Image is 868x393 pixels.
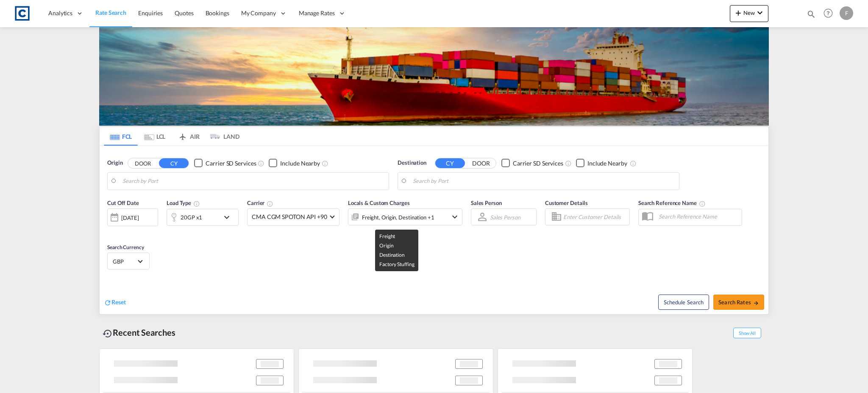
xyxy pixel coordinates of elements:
[13,4,32,23] img: 1fdb9190129311efbfaf67cbb4249bed.jpeg
[48,9,72,17] span: Analytics
[159,158,189,168] button: CY
[107,159,122,167] span: Origin
[112,255,145,267] md-select: Select Currency: £ GBPUnited Kingdom Pound
[699,200,706,207] md-icon: Your search will be saved by the below given name
[413,175,675,188] input: Search by Port
[821,6,840,21] div: Help
[471,199,502,206] span: Sales Person
[654,210,742,223] input: Search Reference Name
[348,208,462,225] div: Freight Origin Destination Factory Stuffingicon-chevron-down
[280,159,320,168] div: Include Nearby
[113,258,136,265] span: GBP
[181,211,202,223] div: 20GP x1
[435,158,465,168] button: CY
[733,9,765,16] span: New
[840,6,853,20] div: F
[107,225,114,237] md-datepicker: Select
[100,146,768,314] div: Origin DOOR CY Checkbox No InkUnchecked: Search for CY (Container Yard) services for all selected...
[194,159,256,168] md-checkbox: Checkbox No Ink
[128,158,158,168] button: DOOR
[269,159,320,168] md-checkbox: Checkbox No Ink
[167,199,200,206] span: Load Type
[138,127,172,146] md-tab-item: LCL
[322,160,328,167] md-icon: Unchecked: Ignores neighbouring ports when fetching rates.Checked : Includes neighbouring ports w...
[299,9,335,17] span: Manage Rates
[545,199,588,206] span: Customer Details
[99,323,179,342] div: Recent Searches
[638,199,706,206] span: Search Reference Name
[122,175,384,188] input: Search by Port
[755,8,765,18] md-icon: icon-chevron-down
[193,200,200,207] md-icon: icon-information-outline
[587,159,627,168] div: Include Nearby
[206,127,239,146] md-tab-item: LAND
[267,200,273,207] md-icon: The selected Trucker/Carrierwill be displayed in the rate results If the rates are from another f...
[733,8,743,18] md-icon: icon-plus 400-fg
[138,9,163,17] span: Enquiries
[807,9,816,22] div: icon-magnify
[513,159,563,168] div: Carrier SD Services
[565,160,572,167] md-icon: Unchecked: Search for CY (Container Yard) services for all selected carriers.Checked : Search for...
[658,295,709,310] button: Note: By default Schedule search will only considerorigin ports, destination ports and cut off da...
[466,158,496,168] button: DOOR
[107,199,139,206] span: Cut Off Date
[258,160,264,167] md-icon: Unchecked: Search for CY (Container Yard) services for all selected carriers.Checked : Search for...
[733,328,761,338] span: Show All
[104,127,239,146] md-pagination-wrapper: Use the left and right arrow keys to navigate between tabs
[175,9,193,17] span: Quotes
[178,132,188,138] md-icon: icon-airplane
[222,212,236,222] md-icon: icon-chevron-down
[206,9,229,17] span: Bookings
[172,127,206,146] md-tab-item: AIR
[753,300,759,306] md-icon: icon-arrow-right
[730,5,768,22] button: icon-plus 400-fgNewicon-chevron-down
[99,27,769,126] img: LCL+%26+FCL+BACKGROUND.png
[104,127,138,146] md-tab-item: FCL
[807,9,816,19] md-icon: icon-magnify
[718,299,759,306] span: Search Rates
[95,9,126,16] span: Rate Search
[450,212,460,222] md-icon: icon-chevron-down
[489,211,521,223] md-select: Sales Person
[104,298,126,307] div: icon-refreshReset
[107,244,144,250] span: Search Currency
[167,209,239,226] div: 20GP x1icon-chevron-down
[362,211,434,223] div: Freight Origin Destination Factory Stuffing
[630,160,637,167] md-icon: Unchecked: Ignores neighbouring ports when fetching rates.Checked : Includes neighbouring ports w...
[121,214,139,222] div: [DATE]
[241,9,276,17] span: My Company
[206,159,256,168] div: Carrier SD Services
[111,298,126,306] span: Reset
[576,159,627,168] md-checkbox: Checkbox No Ink
[563,211,627,223] input: Enter Customer Details
[247,199,273,206] span: Carrier
[379,233,414,267] span: Freight Origin Destination Factory Stuffing
[252,213,327,221] span: CMA CGM SPOTON API +90
[103,328,113,339] md-icon: icon-backup-restore
[713,295,764,310] button: Search Ratesicon-arrow-right
[104,299,111,306] md-icon: icon-refresh
[348,199,410,206] span: Locals & Custom Charges
[821,6,835,20] span: Help
[107,208,158,226] div: [DATE]
[501,159,563,168] md-checkbox: Checkbox No Ink
[398,159,426,167] span: Destination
